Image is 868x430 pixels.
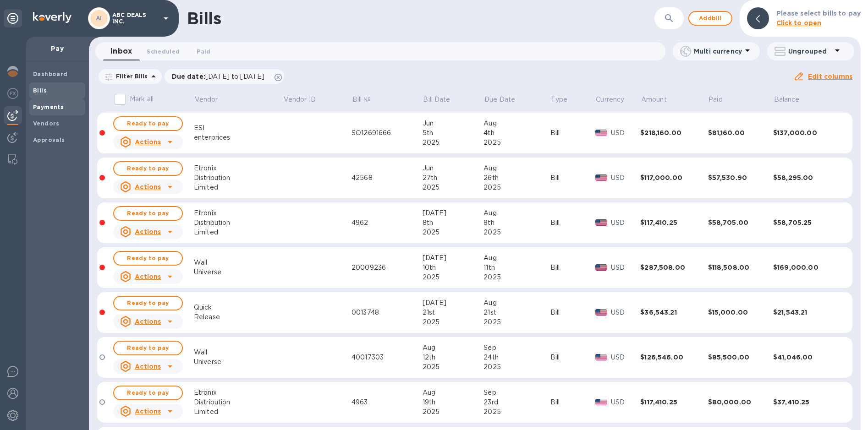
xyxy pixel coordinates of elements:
div: 2025 [483,272,550,282]
b: Approvals [33,136,65,143]
div: Etronix [194,163,283,173]
p: ABC DEALS INC. [112,12,158,25]
b: Dashboard [33,71,68,77]
u: Actions [135,183,161,191]
div: 2025 [423,228,484,237]
span: Bill Date [423,95,462,104]
div: Release [194,312,283,322]
div: $36,543.21 [640,308,708,317]
img: USD [595,264,608,271]
u: Actions [135,318,161,325]
div: Limited [194,407,283,417]
p: Vendor [195,95,218,104]
div: $21,543.21 [773,308,841,317]
button: Ready to pay [113,386,183,400]
div: Unpin categories [4,9,22,27]
div: enterprices [194,133,283,142]
div: 2025 [483,317,550,327]
div: 4th [483,128,550,138]
span: Ready to pay [121,387,175,398]
b: Click to open [776,19,822,27]
div: 21st [483,308,550,317]
div: 2025 [423,317,484,327]
div: Due date:[DATE] to [DATE] [165,69,285,84]
u: Edit columns [808,73,852,80]
div: Jun [423,119,484,128]
div: ESI [194,123,283,133]
p: Multi currency [694,47,742,56]
button: Ready to pay [113,206,183,221]
div: Universe [194,267,283,277]
div: $117,000.00 [640,173,708,182]
span: Scheduled [147,47,180,56]
div: $15,000.00 [708,308,774,317]
div: 27th [423,173,484,183]
div: Bill [550,353,595,362]
div: Distribution [194,218,283,228]
div: 12th [423,353,484,362]
button: Ready to pay [113,251,183,266]
div: 2025 [423,183,484,192]
p: Balance [774,95,800,104]
p: USD [611,308,640,317]
span: Inbox [110,45,132,58]
div: [DATE] [423,253,484,263]
p: Mark all [130,94,154,104]
button: Addbill [688,11,732,26]
img: Logo [33,12,71,23]
div: [DATE] [423,208,484,218]
u: Actions [135,363,161,370]
div: 20009236 [352,263,423,272]
div: $218,160.00 [640,128,708,137]
h1: Bills [187,9,221,28]
span: Ready to pay [121,253,175,264]
div: 26th [483,173,550,183]
img: USD [595,130,608,136]
div: Bill [550,218,595,228]
div: 2025 [483,407,550,417]
div: Aug [483,119,550,128]
div: Sep [483,343,550,353]
p: Paid [709,95,723,104]
p: Amount [641,95,667,104]
div: Aug [423,343,484,353]
button: Ready to pay [113,341,183,355]
div: $80,000.00 [708,397,774,407]
div: 2025 [483,362,550,372]
div: 19th [423,397,484,407]
div: Quick [194,303,283,312]
div: $118,508.00 [708,263,774,272]
p: USD [611,263,640,272]
u: Actions [135,273,161,280]
div: $81,160.00 [708,128,774,137]
span: Amount [641,95,679,104]
div: $58,295.00 [773,173,841,182]
div: 24th [483,353,550,362]
div: Bill [550,397,595,407]
img: USD [595,354,608,360]
div: Universe [194,357,283,367]
span: Paid [197,47,210,56]
div: Bill [550,173,595,183]
div: 23rd [483,397,550,407]
img: USD [595,399,608,405]
div: $169,000.00 [773,263,841,272]
div: SO12691666 [352,128,423,138]
div: $117,410.25 [640,218,708,227]
span: Vendor [195,95,230,104]
b: AI [96,15,102,22]
div: Bill [550,263,595,272]
div: 2025 [423,272,484,282]
div: Bill [550,308,595,317]
span: Add bill [697,13,724,24]
div: 2025 [483,183,550,192]
u: Actions [135,228,161,235]
div: $126,546.00 [640,353,708,362]
div: 2025 [483,228,550,237]
button: Ready to pay [113,296,183,310]
button: Ready to pay [113,161,183,176]
div: $58,705.00 [708,218,774,227]
span: Due Date [484,95,527,104]
p: Due Date [484,95,515,104]
p: USD [611,173,640,183]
